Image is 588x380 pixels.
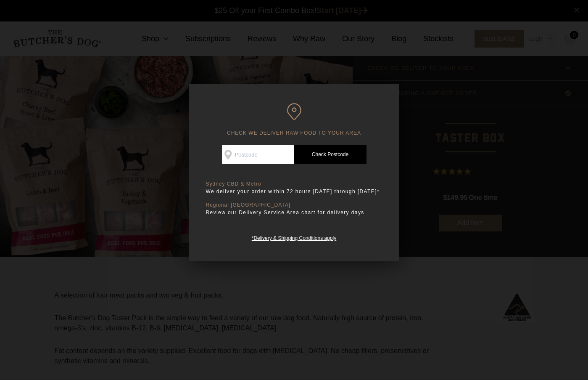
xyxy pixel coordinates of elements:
a: Check Postcode [294,145,367,164]
p: Sydney CBD & Metro [206,181,382,187]
a: *Delivery & Shipping Conditions apply [252,233,336,241]
p: Review our Delivery Service Area chart for delivery days [206,208,382,217]
p: Regional [GEOGRAPHIC_DATA] [206,202,382,208]
input: Postcode [222,145,294,164]
h6: CHECK WE DELIVER RAW FOOD TO YOUR AREA [206,103,382,136]
p: We deliver your order within 72 hours [DATE] through [DATE]* [206,187,382,196]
